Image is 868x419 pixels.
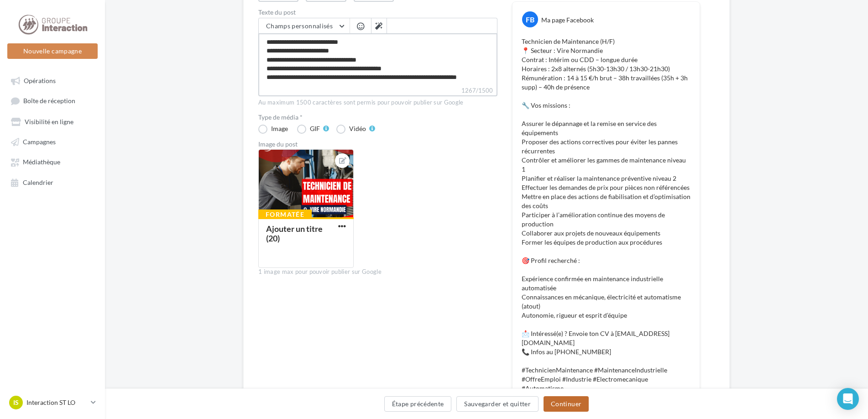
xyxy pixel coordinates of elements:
span: Visibilité en ligne [25,118,73,126]
span: Boîte de réception [23,97,75,105]
label: Texte du post [258,9,497,16]
p: Technicien de Maintenance (H/F) 📍 Secteur : Vire Normandie Contrat : Intérim ou CDD – longue duré... [522,37,690,393]
span: Opérations [24,77,56,84]
span: Médiathèque [23,158,60,166]
div: Au maximum 1500 caractères sont permis pour pouvoir publier sur Google [258,99,497,107]
span: Campagnes [23,138,56,146]
a: Boîte de réception [5,92,99,109]
p: Interaction ST LO [26,398,87,407]
div: Ajouter un titre (20) [266,224,323,243]
div: FB [522,11,538,27]
a: Médiathèque [5,153,99,170]
button: Continuer [544,396,589,412]
span: IS [13,398,19,407]
a: Visibilité en ligne [5,113,99,130]
button: Sauvegarder et quitter [456,396,539,412]
div: Ma page Facebook [541,16,594,25]
div: 1 image max pour pouvoir publier sur Google [258,268,497,276]
button: Étape précédente [384,396,452,412]
div: Formatée [258,209,312,220]
label: Type de média * [258,114,497,120]
div: Vidéo [349,126,366,132]
a: Calendrier [5,174,99,190]
div: Open Intercom Messenger [837,388,859,410]
div: Image [271,126,288,132]
a: Opérations [5,72,99,89]
span: Calendrier [23,178,53,186]
button: Champs personnalisés [259,18,350,34]
a: Campagnes [5,133,99,150]
button: Nouvelle campagne [7,43,98,59]
span: Champs personnalisés [266,22,333,30]
a: IS Interaction ST LO [7,394,98,411]
label: 1267/1500 [258,86,497,96]
div: Image du post [258,141,497,147]
div: GIF [310,126,320,132]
